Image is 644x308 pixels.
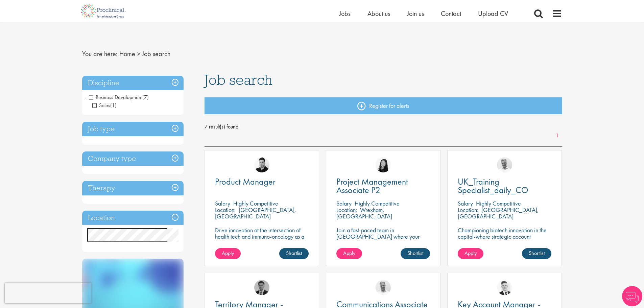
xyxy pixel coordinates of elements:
[215,199,230,207] span: Salary
[458,206,478,214] span: Location:
[476,199,521,207] p: Highly Competitive
[82,151,184,166] h3: Company type
[441,9,461,18] a: Contact
[205,97,562,114] a: Register for alerts
[110,102,117,109] span: (1)
[82,181,184,195] h3: Therapy
[458,177,551,194] a: UK_Training Specialist_daily_CO
[407,9,424,18] a: Join us
[5,283,91,303] iframe: reCAPTCHA
[522,248,551,259] a: Shortlist
[92,102,110,109] span: Sales
[464,250,477,257] span: Apply
[233,199,278,207] p: Highly Competitive
[336,199,352,207] span: Salary
[458,248,483,259] a: Apply
[458,176,528,196] span: UK_Training Specialist_daily_CO
[458,227,551,253] p: Championing biotech innovation in the capital-where strategic account management meets scientific...
[336,206,357,214] span: Location:
[376,157,391,172] img: Numhom Sudsok
[82,211,184,225] h3: Location
[89,94,142,101] span: Business Development
[622,286,642,306] img: Chatbot
[85,92,87,102] span: -
[205,71,272,89] span: Job search
[355,199,400,207] p: Highly Competitive
[367,9,390,18] a: About us
[336,227,430,259] p: Join a fast-paced team in [GEOGRAPHIC_DATA] where your project skills and scientific savvy drive ...
[82,122,184,136] h3: Job type
[215,206,296,220] p: [GEOGRAPHIC_DATA], [GEOGRAPHIC_DATA]
[137,49,140,58] span: >
[142,94,149,101] span: (7)
[336,248,362,259] a: Apply
[89,94,149,101] span: Business Development
[215,227,309,259] p: Drive innovation at the intersection of health tech and immuno-oncology as a Product Manager shap...
[339,9,351,18] a: Jobs
[336,206,392,220] p: Wrexham, [GEOGRAPHIC_DATA]
[215,176,276,187] span: Product Manager
[205,122,562,132] span: 7 result(s) found
[376,280,391,295] img: Joshua Bye
[401,248,430,259] a: Shortlist
[142,49,170,58] span: Job search
[279,248,309,259] a: Shortlist
[82,76,184,90] h3: Discipline
[497,280,512,295] img: Nicolas Daniel
[497,157,512,172] img: Joshua Bye
[254,280,269,295] img: Carl Gbolade
[92,102,117,109] span: Sales
[343,250,355,257] span: Apply
[336,177,430,194] a: Project Management Associate P2
[336,176,408,196] span: Project Management Associate P2
[119,49,135,58] a: breadcrumb link
[215,177,309,186] a: Product Manager
[82,49,118,58] span: You are here:
[458,199,473,207] span: Salary
[215,248,241,259] a: Apply
[222,250,234,257] span: Apply
[552,132,562,140] a: 1
[478,9,508,18] a: Upload CV
[254,157,269,172] img: Anderson Maldonado
[215,206,236,214] span: Location:
[458,206,539,220] p: [GEOGRAPHIC_DATA], [GEOGRAPHIC_DATA]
